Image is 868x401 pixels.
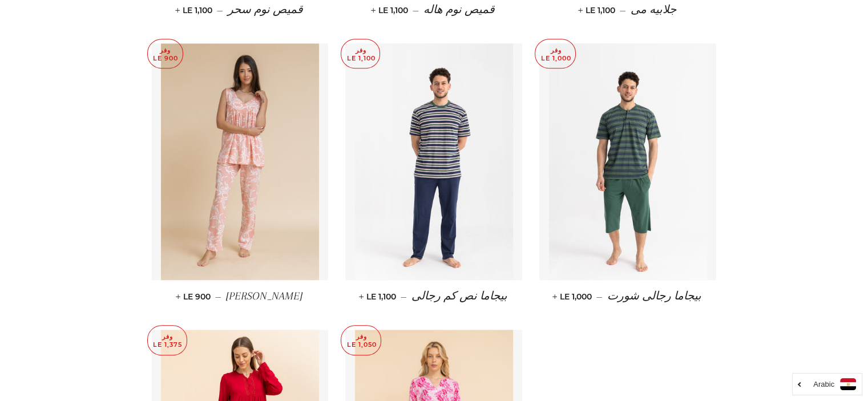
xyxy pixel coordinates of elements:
span: قميص نوم سحر [227,3,302,16]
span: LE 1,000 [555,291,592,302]
a: بيجاما نص كم رجالى — LE 1,100 [345,280,522,313]
span: LE 1,100 [177,5,212,15]
span: LE 1,100 [373,5,408,15]
span: — [215,291,221,302]
a: بيجاما رجالى شورت — LE 1,000 [539,280,716,313]
a: [PERSON_NAME] — LE 900 [152,280,329,313]
p: وفر LE 900 [148,39,183,68]
span: — [400,291,406,302]
span: — [413,5,419,15]
span: بيجاما نص كم رجالى [411,290,507,302]
span: — [216,5,223,15]
p: وفر LE 1,000 [535,39,575,68]
span: جلابيه مى [630,3,676,16]
i: Arabic [813,380,834,388]
span: — [619,5,625,15]
span: بيجاما رجالى شورت [607,290,701,302]
span: LE 1,100 [580,5,615,15]
p: وفر LE 1,375 [148,326,187,355]
span: قميص نوم هاله [423,3,495,16]
span: LE 1,100 [361,291,395,302]
span: [PERSON_NAME] [225,290,302,302]
span: — [596,291,603,302]
p: وفر LE 1,100 [341,39,380,68]
span: LE 900 [177,291,210,302]
p: وفر LE 1,050 [341,326,381,355]
a: Arabic [798,378,856,390]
